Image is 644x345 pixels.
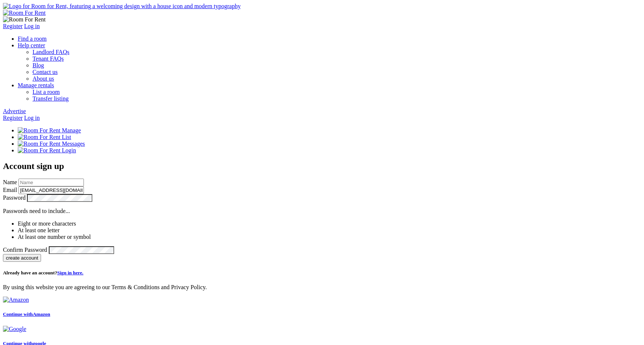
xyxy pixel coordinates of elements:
[3,108,26,114] a: Advertise
[62,147,76,153] span: Login
[3,23,23,29] a: Register
[3,297,641,317] a: Continue withAmazon
[3,115,23,121] a: Register
[3,297,29,303] img: Amazon
[33,89,60,95] a: List a room
[18,35,47,42] a: Find a room
[24,115,40,121] a: Log in
[62,127,81,133] span: Manage
[33,75,54,82] a: About us
[3,311,641,317] h5: Amazon
[57,270,84,275] a: Sign in here.
[3,254,41,262] input: create account
[3,311,33,317] span: Continue with
[3,195,25,201] label: Password
[18,147,61,154] img: Room For Rent
[62,141,85,147] span: Messages
[18,220,641,227] li: Eight or more characters
[18,141,85,147] a: Messages
[18,186,84,194] input: Email
[3,16,46,23] img: Room For Rent
[3,326,26,332] img: Google
[33,55,64,62] a: Tenant FAQs
[62,134,71,140] span: List
[18,134,71,140] a: List
[18,42,45,48] a: Help center
[18,127,81,133] a: Manage
[33,69,58,75] a: Contact us
[24,23,40,29] a: Log in
[18,127,61,134] img: Room For Rent
[3,270,641,276] h5: Already have an account?
[33,49,69,55] a: Landlord FAQs
[3,187,17,193] label: Email
[3,208,641,214] p: Passwords need to include...
[18,234,641,240] li: At least one number or symbol
[3,179,17,185] label: Name
[18,141,61,147] img: Room For Rent
[18,179,84,186] input: Name
[3,10,46,16] img: Room For Rent
[18,134,61,141] img: Room For Rent
[18,147,76,153] a: Login
[3,161,641,171] h2: Account sign up
[3,284,641,291] p: By using this website you are agreeing to our Terms & Conditions and Privacy Policy.
[3,3,241,10] img: Logo for Room for Rent, featuring a welcoming design with a house icon and modern typography
[3,247,47,253] label: Confirm Password
[18,82,54,88] a: Manage rentals
[18,227,641,234] li: At least one letter
[33,95,69,102] a: Transfer listing
[33,62,44,68] a: Blog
